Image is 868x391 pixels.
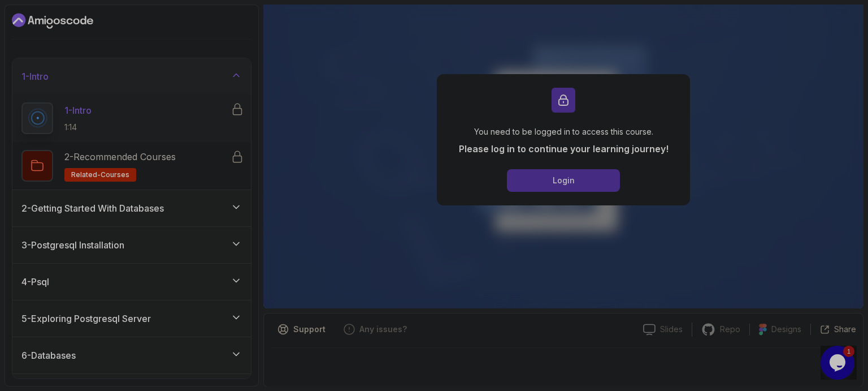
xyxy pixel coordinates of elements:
p: Share [834,324,856,335]
button: 5-Exploring Postgresql Server [12,300,251,337]
button: Support button [271,320,332,338]
p: Support [293,324,325,335]
h3: 1 - Intro [21,70,49,83]
div: Login [553,175,575,186]
button: Share [810,324,856,335]
button: 1-Intro [12,58,251,94]
button: 1-Intro1:14 [21,102,242,134]
p: Slides [660,324,683,335]
h3: 3 - Postgresql Installation [21,238,124,252]
button: 3-Postgresql Installation [12,227,251,263]
p: Repo [720,324,740,335]
h3: 6 - Databases [21,349,76,362]
button: 6-Databases [12,337,251,373]
p: Designs [771,324,801,335]
p: 1 - Intro [64,104,92,117]
a: Dashboard [12,12,93,30]
button: Login [507,169,620,192]
button: 4-Psql [12,264,251,300]
button: 2-Recommended Coursesrelated-courses [21,150,242,182]
iframe: chat widget [821,346,857,380]
h3: 2 - Getting Started With Databases [21,201,164,215]
h3: 5 - Exploring Postgresql Server [21,312,151,325]
p: Please log in to continue your learning journey! [459,142,669,156]
p: 1:14 [64,122,92,133]
p: Any issues? [359,324,407,335]
p: 2 - Recommended Courses [64,150,176,164]
h3: 4 - Psql [21,275,49,289]
span: related-courses [71,170,129,179]
button: 2-Getting Started With Databases [12,190,251,226]
p: You need to be logged in to access this course. [459,126,669,138]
